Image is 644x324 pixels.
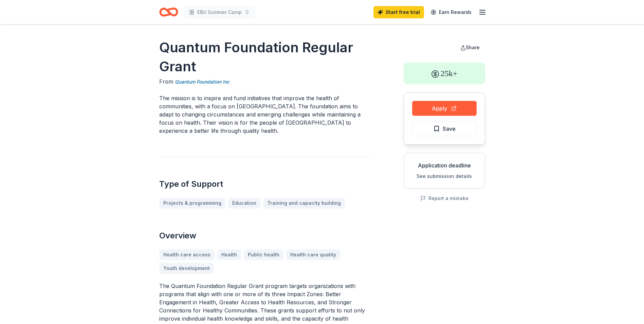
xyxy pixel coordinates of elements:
[427,6,476,18] a: Earn Rewards
[409,161,479,169] div: Application deadline
[159,38,371,76] h1: Quantum Foundation Regular Grant
[404,62,485,84] div: 25k+
[159,230,371,241] h2: Overview
[159,94,371,135] p: The mission is to inspire and fund initiatives that improve the health of communities, with a foc...
[412,101,477,116] button: Apply
[455,41,485,54] button: Share
[443,124,456,133] span: Save
[159,179,371,190] h2: Type of Support
[228,198,260,209] a: Education
[466,44,480,50] span: Share
[263,198,345,209] a: Training and capacity building
[197,8,242,16] span: EBU Summer Camp
[184,5,255,19] button: EBU Summer Camp
[412,121,477,136] button: Save
[420,194,468,202] button: Report a mistake
[417,172,472,180] button: See submission details
[159,198,225,209] a: Projects & programming
[175,78,229,86] a: Quantum Foundation Inc
[159,4,178,20] a: Home
[159,77,371,86] div: From
[373,6,424,18] a: Start free trial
